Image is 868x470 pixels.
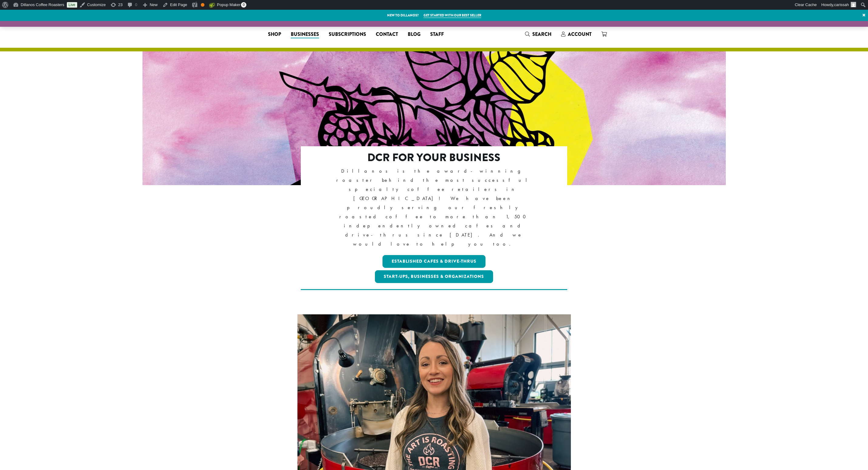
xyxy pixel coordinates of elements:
span: Search [532,31,551,38]
span: Blog [408,31,420,38]
span: Contact [376,31,398,38]
span: 0 [241,2,246,8]
a: × [860,10,868,21]
a: Get started with our best seller [424,13,481,18]
span: Subscriptions [329,31,366,38]
span: Account [568,31,592,38]
h2: DCR FOR YOUR BUSINESS [327,151,541,164]
div: OK [201,3,204,7]
a: Search [520,29,556,39]
a: Start-ups, Businesses & Organizations [375,270,493,283]
span: carissah [834,2,849,7]
p: Dillanos is the award-winning roaster behind the most successful specialty coffee retailers in [G... [327,167,541,249]
a: Staff [425,29,449,39]
a: Live [67,2,77,8]
span: Businesses [291,31,319,38]
a: Established Cafes & Drive-Thrus [383,255,485,268]
a: Shop [263,29,286,39]
span: Shop [268,31,281,38]
span: Staff [430,31,444,38]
